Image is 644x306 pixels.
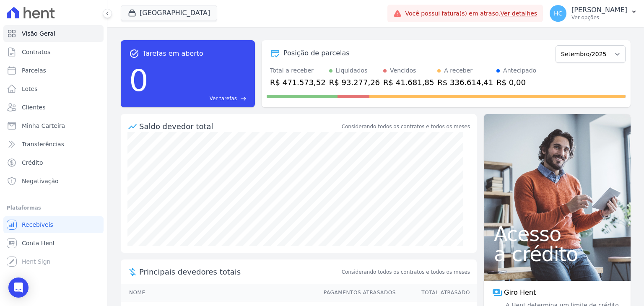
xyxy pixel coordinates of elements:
div: R$ 41.681,85 [383,77,434,88]
th: Nome [121,284,316,301]
span: Transferências [22,140,64,148]
span: east [240,96,247,102]
div: Antecipado [503,66,536,75]
p: Ver opções [571,14,627,21]
a: Contratos [3,44,104,60]
div: Posição de parcelas [283,48,350,58]
a: Ver tarefas east [152,95,247,102]
span: Lotes [22,85,38,93]
a: Lotes [3,80,104,97]
span: Giro Hent [504,288,536,298]
span: Recebíveis [22,220,53,229]
span: Contratos [22,48,50,56]
span: Considerando todos os contratos e todos os meses [342,268,470,276]
span: Conta Hent [22,239,55,247]
a: Clientes [3,99,104,116]
a: Negativação [3,173,104,189]
a: Minha Carteira [3,117,104,134]
div: R$ 93.277,26 [329,77,380,88]
span: task_alt [129,49,139,59]
span: HC [554,10,562,16]
button: [GEOGRAPHIC_DATA] [121,5,217,21]
span: Minha Carteira [22,122,65,130]
span: a crédito [494,244,621,264]
th: Total Atrasado [396,284,477,301]
div: Plataformas [7,203,100,213]
button: HC [PERSON_NAME] Ver opções [543,2,644,25]
div: R$ 336.614,41 [437,77,493,88]
div: Liquidados [336,66,368,75]
a: Visão Geral [3,25,104,42]
div: 0 [129,59,148,102]
div: Total a receber [270,66,326,75]
span: Negativação [22,177,59,185]
a: Crédito [3,154,104,171]
div: Open Intercom Messenger [8,277,29,298]
a: Recebíveis [3,216,104,233]
span: Visão Geral [22,29,55,38]
span: Parcelas [22,66,46,75]
div: R$ 0,00 [496,77,536,88]
span: Crédito [22,158,43,167]
span: Principais devedores totais [139,266,340,277]
div: Considerando todos os contratos e todos os meses [342,123,470,130]
div: A receber [444,66,473,75]
a: Conta Hent [3,235,104,252]
a: Ver detalhes [501,10,538,17]
a: Transferências [3,136,104,153]
p: [PERSON_NAME] [571,6,627,14]
th: Pagamentos Atrasados [316,284,396,301]
a: Parcelas [3,62,104,79]
span: Clientes [22,103,45,112]
div: Vencidos [390,66,416,75]
span: Ver tarefas [210,95,237,102]
span: Você possui fatura(s) em atraso. [405,9,537,18]
div: R$ 471.573,52 [270,77,326,88]
span: Tarefas em aberto [143,49,203,59]
div: Saldo devedor total [139,121,340,132]
span: Acesso [494,224,621,244]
